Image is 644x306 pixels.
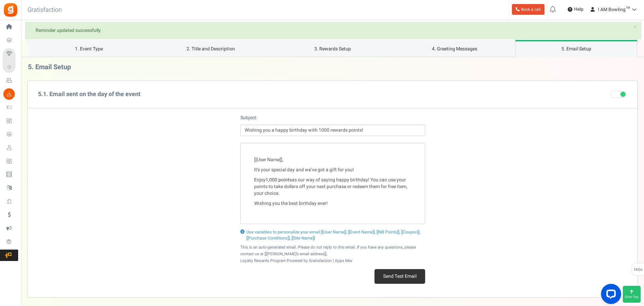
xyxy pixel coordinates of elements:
span: FAQs [634,263,643,276]
a: 3. Rewards Setup [272,40,394,57]
p: , [254,157,411,163]
a: Book a call [512,4,545,15]
img: Gratisfaction [3,2,18,17]
span: Help [572,6,583,13]
strong: 1,000 points [266,176,292,183]
span: [[User Name]] [254,156,282,163]
span: Goto Top [625,295,639,299]
p: Wishing you the best birthday ever! [254,200,411,207]
span: × [634,23,637,31]
a: Help [565,4,586,15]
div: Editor, notify.wishMsg [240,143,425,224]
a: 4. Greeting Messages [394,40,516,57]
p: Enjoy as our way of saying happy birthday! You can use your points to take dollars off your next ... [254,177,411,197]
h3: 5. Email Setup [28,63,637,71]
h3: Gratisfaction [20,3,69,17]
span: [[User Name]], [[Event Name]], [[NB Points]], [[Coupon]], [[Purchase Conditions]], [[Site Name]] [246,229,420,241]
a: 5. Email Setup [515,40,637,57]
div: Reminder updated successfully [25,22,641,39]
a: 2. Title and Description [150,40,272,57]
span: Use variables to personalize your email: [246,229,420,241]
strong: Subject: [240,114,257,121]
span: I AM Bowling™ [598,6,630,13]
a: 1. Event Type [28,40,150,57]
button: Goto Top [623,286,641,303]
small: This is an auto-generated email. Please do not reply to this email. If you have any questions, pl... [240,245,416,264]
p: It’s your special day and we’ve got a gift for you! [254,167,411,173]
span: User Name placeholder widget [254,157,282,163]
button: Send Test Email [374,269,425,284]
